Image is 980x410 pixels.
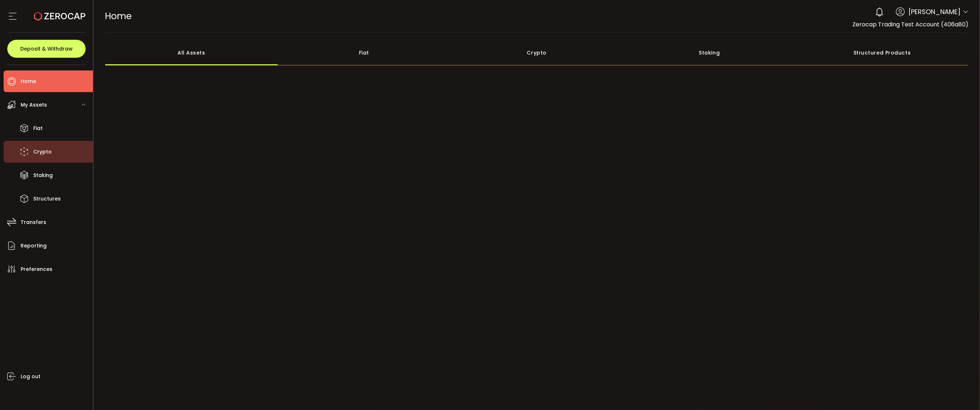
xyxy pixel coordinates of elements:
span: [PERSON_NAME] [908,7,960,17]
span: Log out [21,371,40,382]
div: All Assets [105,40,278,65]
button: Deposit & Withdraw [7,40,86,58]
span: Reporting [21,241,47,251]
div: Fiat [278,40,450,65]
div: Structured Products [796,40,968,65]
span: Home [105,10,132,22]
span: Transfers [21,217,46,228]
span: Zerocap Trading Test Account (406a80) [852,20,968,29]
span: Deposit & Withdraw [20,46,73,51]
div: Crypto [450,40,623,65]
span: Crypto [33,147,52,157]
span: Preferences [21,264,52,275]
span: Structures [33,194,61,204]
span: Home [21,76,36,87]
span: Staking [33,170,53,181]
span: Fiat [33,123,43,134]
span: My Assets [21,100,47,110]
div: Staking [623,40,796,65]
